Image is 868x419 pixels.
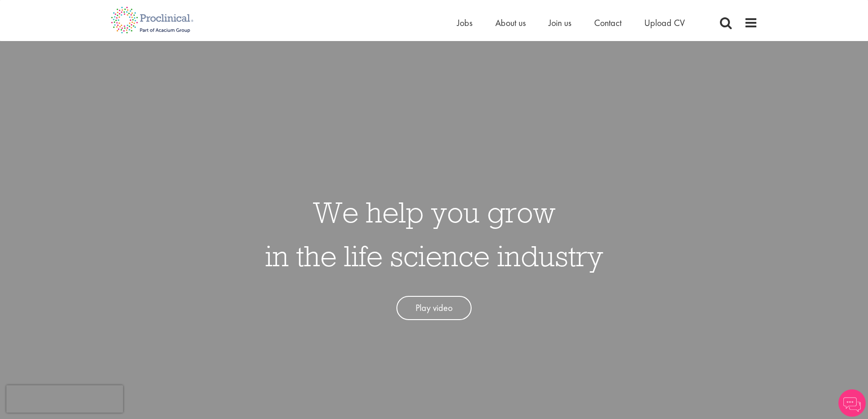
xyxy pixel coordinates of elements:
a: Jobs [457,17,473,29]
a: About us [495,17,526,29]
h1: We help you grow in the life science industry [265,190,603,278]
a: Join us [549,17,571,29]
a: Play video [396,296,472,320]
img: Chatbot [838,389,866,417]
a: Contact [594,17,621,29]
a: Upload CV [644,17,685,29]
